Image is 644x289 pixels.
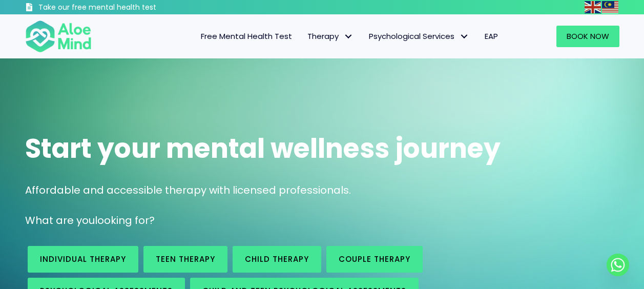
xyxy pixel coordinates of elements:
a: Book Now [556,26,619,47]
a: Couple therapy [326,246,423,273]
h3: Take our free mental health test [38,3,211,13]
img: ms [602,1,618,13]
span: Couple therapy [339,254,410,264]
span: Free Mental Health Test [201,31,292,42]
a: Teen Therapy [143,246,227,273]
span: What are you [25,213,95,228]
img: en [585,1,601,13]
img: Aloe mind Logo [25,19,92,53]
span: Therapy [307,31,354,42]
span: EAP [485,31,498,42]
span: Therapy: submenu [341,29,356,44]
a: Psychological ServicesPsychological Services: submenu [361,26,477,47]
p: Affordable and accessible therapy with licensed professionals. [25,183,619,198]
a: Whatsapp [607,254,629,276]
a: Free Mental Health Test [193,26,300,47]
span: Individual therapy [40,254,126,264]
a: English [585,1,602,13]
a: EAP [477,26,506,47]
a: Malay [602,1,619,13]
a: Individual therapy [28,246,138,273]
a: Child Therapy [233,246,321,273]
a: TherapyTherapy: submenu [300,26,361,47]
nav: Menu [105,26,506,47]
span: Psychological Services: submenu [457,29,472,44]
span: Psychological Services [369,31,469,42]
span: Child Therapy [245,254,309,264]
span: looking for? [95,213,155,228]
span: Book Now [567,31,609,42]
span: Start your mental wellness journey [25,130,501,167]
span: Teen Therapy [156,254,215,264]
a: Take our free mental health test [25,3,211,14]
